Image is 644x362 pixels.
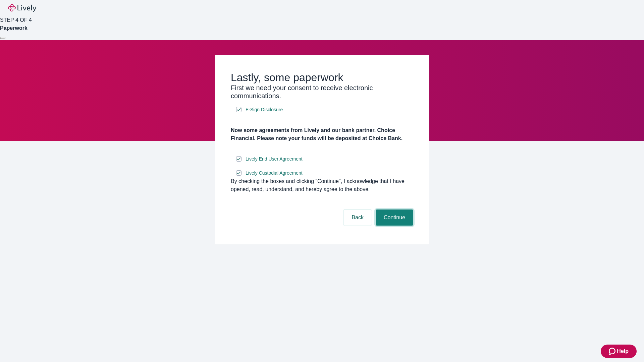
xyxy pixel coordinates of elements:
span: Lively End User Agreement [246,156,303,163]
img: Lively [8,4,36,12]
div: By checking the boxes and clicking “Continue", I acknowledge that I have opened, read, understand... [231,177,413,193]
svg: Zendesk support icon [609,347,617,355]
h3: First we need your consent to receive electronic communications. [231,84,413,100]
span: Help [617,347,629,355]
h2: Lastly, some paperwork [231,71,413,84]
a: e-sign disclosure document [244,106,284,114]
button: Zendesk support iconHelp [601,345,637,358]
span: E-Sign Disclosure [246,106,283,113]
span: Lively Custodial Agreement [246,170,303,177]
button: Continue [376,209,413,226]
button: Back [343,209,372,226]
h4: Now some agreements from Lively and our bank partner, Choice Financial. Please note your funds wi... [231,126,413,142]
a: e-sign disclosure document [244,169,304,177]
a: e-sign disclosure document [244,155,304,163]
